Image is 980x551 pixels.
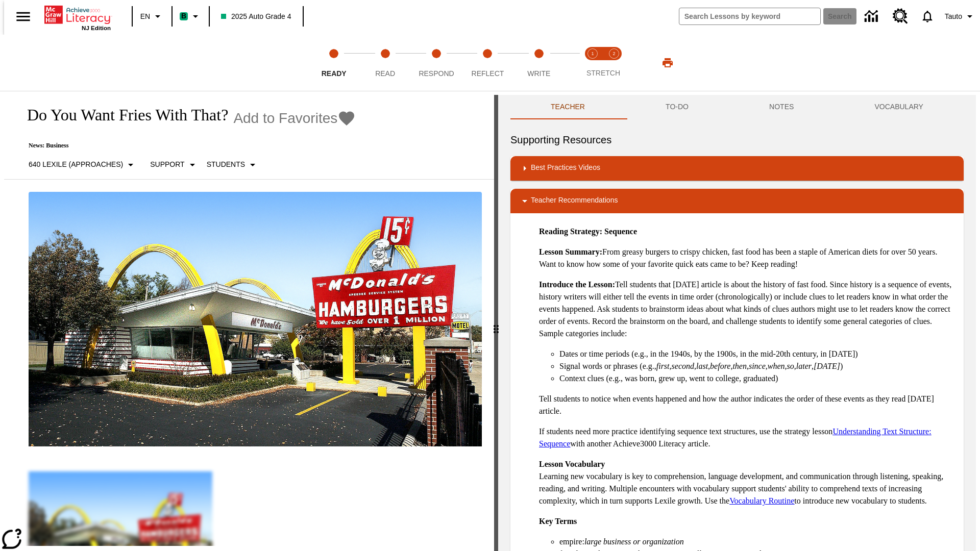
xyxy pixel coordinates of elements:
a: Notifications [914,3,941,30]
button: Add to Favorites - Do You Want Fries With That? [233,109,356,127]
p: Tell students to notice when events happened and how the author indicates the order of these even... [539,393,955,417]
button: Select Student [203,156,263,174]
p: Tell students that [DATE] article is about the history of fast food. Since history is a sequence ... [539,279,955,340]
div: Home [44,4,111,31]
a: Understanding Text Structure: Sequence [539,427,932,448]
button: NOTES [729,95,834,119]
em: last [696,362,708,370]
span: Ready [322,69,347,78]
em: large business or organization [584,537,684,546]
p: Learning new vocabulary is key to comprehension, language development, and communication through ... [539,458,955,507]
button: Read step 2 of 5 [355,35,414,91]
text: 1 [591,51,594,56]
button: TO-DO [625,95,729,119]
button: VOCABULARY [834,95,964,119]
p: News: Business [16,142,356,149]
button: Language: EN, Select a language [136,7,168,26]
li: Dates or time periods (e.g., in the 1940s, by the 1900s, in the mid-20th century, in [DATE]) [559,348,955,360]
span: NJ Edition [82,25,111,31]
button: Respond step 3 of 5 [407,35,466,91]
em: so [787,362,794,370]
button: Select Lexile, 640 Lexile (Approaches) [24,156,141,174]
button: Scaffolds, Support [146,156,202,174]
input: search field [679,8,820,24]
strong: Introduce the Lesson: [539,280,615,289]
p: Best Practices Videos [531,162,600,174]
strong: Key Terms [539,517,577,525]
span: STRETCH [586,69,620,77]
span: Reflect [472,69,504,78]
li: empire: [559,536,955,548]
p: From greasy burgers to crispy chicken, fast food has been a staple of American diets for over 50 ... [539,246,955,270]
em: later [796,362,812,370]
div: Instructional Panel Tabs [510,95,964,119]
div: Teacher Recommendations [510,189,964,213]
li: Context clues (e.g., was born, grew up, went to college, graduated) [559,372,955,385]
button: Print [651,54,684,72]
button: Stretch Respond step 2 of 2 [599,35,629,91]
span: B [181,10,186,22]
div: Press Enter or Spacebar and then press right and left arrow keys to move the slider [494,95,498,551]
button: Boost Class color is mint green. Change class color [176,7,206,26]
span: 2025 Auto Grade 4 [221,11,291,22]
button: Ready step 1 of 5 [304,35,363,91]
a: Resource Center, Will open in new tab [887,3,914,30]
span: Tauto [945,11,962,22]
div: reading [4,95,494,546]
a: Data Center [859,3,887,31]
button: Reflect step 4 of 5 [458,35,517,91]
button: Profile/Settings [941,7,980,26]
em: then [732,362,747,370]
strong: Lesson Summary: [539,247,602,256]
a: Vocabulary Routine [729,496,794,505]
span: Write [527,69,550,78]
em: since [749,362,766,370]
span: Respond [419,69,454,78]
p: 640 Lexile (Approaches) [29,159,123,170]
img: One of the first McDonald's stores, with the iconic red sign and golden arches. [29,192,482,447]
span: Read [375,69,395,78]
button: Write step 5 of 5 [509,35,569,91]
p: Teacher Recommendations [531,195,618,207]
li: Signal words or phrases (e.g., , , , , , , , , , ) [559,360,955,372]
em: second [672,362,694,370]
button: Stretch Read step 1 of 2 [578,35,607,91]
h6: Supporting Resources [510,132,964,148]
em: [DATE] [814,362,840,370]
p: Students [207,159,245,170]
button: Teacher [510,95,625,119]
span: EN [140,11,150,22]
strong: Sequence [604,227,637,236]
button: Open side menu [8,2,38,32]
span: Add to Favorites [233,110,337,127]
em: before [710,362,730,370]
strong: Lesson Vocabulary [539,460,605,468]
p: If students need more practice identifying sequence text structures, use the strategy lesson with... [539,425,955,450]
text: 2 [612,51,615,56]
h1: Do You Want Fries With That? [16,106,228,124]
em: first [656,362,670,370]
em: when [768,362,785,370]
strong: Reading Strategy: [539,227,602,236]
p: Support [150,159,184,170]
div: Best Practices Videos [510,156,964,181]
div: activity [498,95,976,551]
